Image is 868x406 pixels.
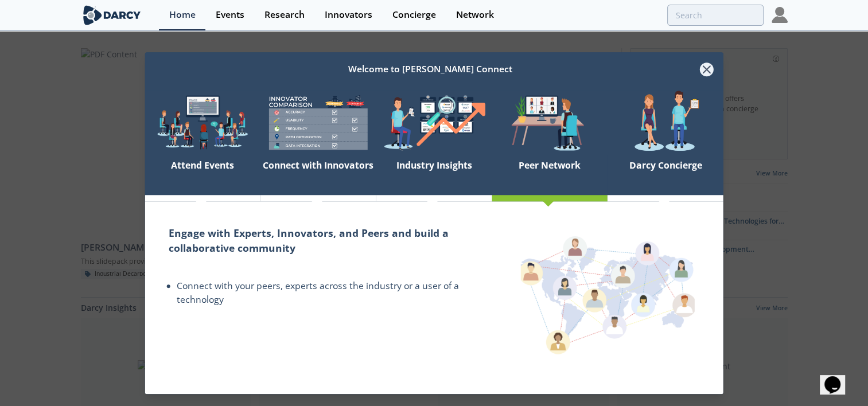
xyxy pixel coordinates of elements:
div: Darcy Concierge [608,155,723,196]
iframe: chat widget [820,360,857,395]
input: Advanced Search [667,5,764,26]
img: welcome-attend-b816887fc24c32c29d1763c6e0ddb6e6.png [492,90,608,155]
div: Welcome to [PERSON_NAME] Connect [161,58,699,80]
img: welcome-concierge-wide-20dccca83e9cbdbb601deee24fb8df72.png [608,90,723,155]
li: Connect with your peers, experts across the industry or a user of a technology [177,280,468,307]
div: Network [456,10,494,19]
img: welcome-compare-1b687586299da8f117b7ac84fd957760.png [260,90,376,155]
div: Peer Network [492,155,608,196]
img: peer-network-4b24cf0a691af4c61cae572e598c8d44.png [521,235,695,354]
div: Industry Insights [376,155,492,196]
img: welcome-find-a12191a34a96034fcac36f4ff4d37733.png [376,90,492,155]
img: Profile [772,7,788,23]
img: welcome-explore-560578ff38cea7c86bcfe544b5e45342.png [145,90,260,155]
div: Connect with Innovators [260,155,376,196]
img: logo-wide.svg [81,5,143,25]
div: Events [216,10,244,19]
div: Innovators [325,10,372,19]
div: Concierge [392,10,436,19]
div: Attend Events [145,155,260,196]
div: Home [169,10,196,19]
h2: Engage with Experts, Innovators, and Peers and build a collaborative community [169,225,468,256]
div: Research [264,10,305,19]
